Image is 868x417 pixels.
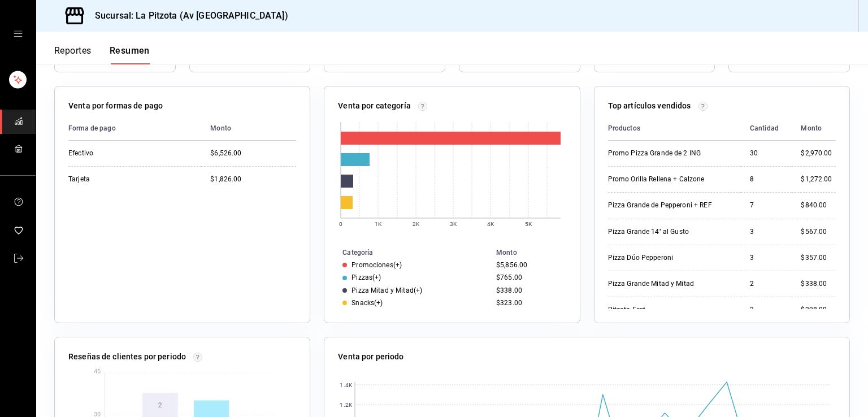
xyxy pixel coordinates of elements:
div: $323.00 [496,299,562,307]
text: 2K [413,221,420,227]
button: Reportes [54,45,92,64]
div: $1,826.00 [210,175,296,184]
p: Venta por categoría [338,100,411,112]
div: Promo Pizza Grande de 2 ING [608,149,721,158]
div: Promociones(+) [351,261,402,269]
th: Monto [792,116,836,141]
text: 3K [450,221,457,227]
div: $6,526.00 [210,149,296,158]
p: Top artículos vendidos [608,100,691,112]
div: $567.00 [801,227,836,237]
div: Snacks(+) [351,299,383,307]
div: Pizza Mitad y Mitad(+) [351,286,422,294]
div: Promo Orilla Rellena + Calzone [608,175,721,184]
div: 8 [750,175,783,184]
div: 2 [750,279,783,289]
p: Venta por periodo [338,351,403,363]
div: Efectivo [68,149,181,158]
div: $5,856.00 [496,261,562,269]
div: $357.00 [801,253,836,263]
div: $2,970.00 [801,149,836,158]
div: $338.00 [801,279,836,289]
button: Resumen [110,45,150,64]
div: $1,272.00 [801,175,836,184]
th: Forma de pago [68,116,201,141]
div: 7 [750,201,783,210]
div: $338.00 [496,286,562,294]
button: open drawer [14,29,23,38]
div: 3 [750,227,783,237]
p: Reseñas de clientes por periodo [68,351,186,363]
text: 1K [375,221,382,227]
div: $840.00 [801,201,836,210]
div: navigation tabs [54,45,150,64]
div: Pizza Grande de Pepperoni + REF [608,201,721,210]
text: 4K [487,221,494,227]
div: $765.00 [496,273,562,281]
div: 2 [750,305,783,315]
th: Monto [201,116,296,141]
text: 1.2K [340,402,353,408]
div: $298.00 [801,305,836,315]
div: Pizzas(+) [351,273,381,281]
text: 0 [339,221,342,227]
div: Pitzota Fest [608,305,721,315]
th: Monto [492,246,580,259]
div: Pizza Dúo Pepperoni [608,253,721,263]
div: 3 [750,253,783,263]
th: Cantidad [741,116,792,141]
p: Venta por formas de pago [68,100,163,112]
div: Pizza Grande 14'' al Gusto [608,227,721,237]
div: 30 [750,149,783,158]
th: Productos [608,116,741,141]
text: 5K [525,221,532,227]
div: Pizza Grande Mitad y Mitad [608,279,721,289]
text: 1.4K [340,382,353,388]
h3: Sucursal: La Pitzota (Av [GEOGRAPHIC_DATA]) [86,9,288,23]
div: Tarjeta [68,175,181,184]
th: Categoría [324,246,492,259]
